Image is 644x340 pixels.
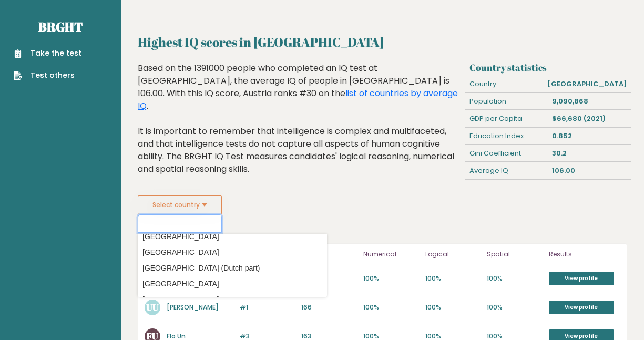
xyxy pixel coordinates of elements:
p: 100% [487,274,543,283]
a: Test others [14,70,81,81]
div: Population [465,93,548,110]
text: UU [146,301,159,313]
div: 0.852 [548,128,631,145]
a: [PERSON_NAME] [167,303,219,312]
option: [GEOGRAPHIC_DATA] [140,276,324,292]
option: [GEOGRAPHIC_DATA] (Dutch part) [140,261,324,276]
a: View profile [549,301,614,314]
h2: Highest IQ scores in [GEOGRAPHIC_DATA] [138,33,627,51]
p: Results [549,248,620,261]
p: 100% [425,303,481,312]
a: Brght [38,18,83,35]
p: 100% [425,274,481,283]
p: Spatial [487,248,543,261]
div: Gini Coefficient [465,145,548,162]
option: [GEOGRAPHIC_DATA] [140,245,324,260]
p: 100% [363,303,419,312]
div: Country [465,76,543,92]
p: Numerical [363,248,419,261]
a: View profile [549,272,614,285]
p: IQ [301,248,357,261]
div: GDP per Capita [465,110,548,127]
div: 9,090,868 [548,93,631,110]
a: list of countries by average IQ [138,87,458,112]
div: Average IQ [465,162,548,179]
div: [GEOGRAPHIC_DATA] [544,76,631,92]
div: $66,680 (2021) [548,110,631,127]
div: Based on the 1391000 people who completed an IQ test at [GEOGRAPHIC_DATA], the average IQ of peop... [138,62,462,191]
option: [GEOGRAPHIC_DATA] [140,292,324,307]
p: #1 [240,303,295,312]
p: Logical [425,248,481,261]
input: Select your country [138,214,222,233]
a: Take the test [14,48,81,59]
p: 100% [363,274,419,283]
div: 30.2 [548,145,631,162]
p: 166 [301,274,357,283]
button: Select country [138,195,222,214]
p: 166 [301,303,357,312]
option: [GEOGRAPHIC_DATA] [140,229,324,244]
div: Education Index [465,128,548,145]
p: 100% [487,303,543,312]
h3: Country statistics [469,62,627,73]
div: 106.00 [548,162,631,179]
